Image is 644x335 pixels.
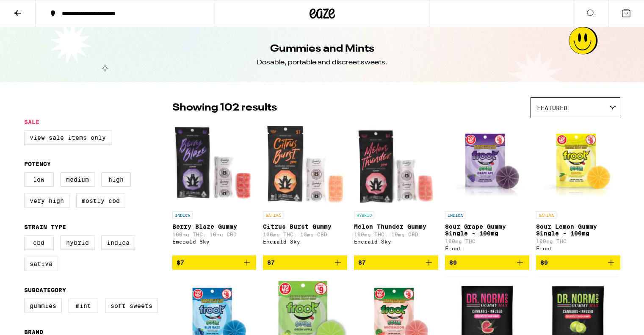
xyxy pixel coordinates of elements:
label: Mint [69,299,98,313]
p: INDICA [172,211,193,219]
div: Emerald Sky [354,239,438,244]
label: Mostly CBD [76,194,125,208]
label: Indica [101,235,135,250]
legend: Subcategory [24,287,66,293]
span: $9 [449,259,457,266]
h1: Gummies and Mints [270,42,374,56]
button: Add to bag [354,255,438,270]
span: $9 [540,259,548,266]
a: Open page for Melon Thunder Gummy from Emerald Sky [354,122,438,255]
p: Berry Blaze Gummy [172,223,257,230]
a: Open page for Sour Lemon Gummy Single - 100mg from Froot [536,122,620,255]
button: Add to bag [263,255,347,270]
p: 100mg THC: 10mg CBD [172,232,257,237]
span: $7 [177,259,184,266]
p: INDICA [445,211,465,219]
legend: Strain Type [24,224,66,230]
button: Add to bag [172,255,257,270]
div: Dosable, portable and discreet sweets. [257,58,387,67]
p: Showing 102 results [172,101,277,115]
img: Froot - Sour Grape Gummy Single - 100mg [445,122,529,207]
label: Gummies [24,299,62,313]
p: Melon Thunder Gummy [354,223,438,230]
img: Emerald Sky - Melon Thunder Gummy [354,122,438,207]
p: 100mg THC [536,238,620,244]
label: CBD [24,235,54,250]
span: $7 [358,259,366,266]
p: SATIVA [536,211,556,219]
div: Emerald Sky [263,239,347,244]
div: Froot [536,246,620,251]
a: Open page for Berry Blaze Gummy from Emerald Sky [172,122,257,255]
span: $7 [267,259,275,266]
label: Low [24,172,54,187]
p: Sour Lemon Gummy Single - 100mg [536,223,620,237]
p: 100mg THC [445,238,529,244]
p: Citrus Burst Gummy [263,223,347,230]
img: Emerald Sky - Citrus Burst Gummy [263,122,347,207]
p: HYBRID [354,211,374,219]
button: Add to bag [536,255,620,270]
a: Open page for Sour Grape Gummy Single - 100mg from Froot [445,122,529,255]
label: Sativa [24,257,58,271]
legend: Potency [24,161,51,167]
label: View Sale Items Only [24,130,111,145]
legend: Sale [24,119,39,125]
label: Hybrid [61,235,94,250]
p: SATIVA [263,211,283,219]
label: High [101,172,131,187]
img: Emerald Sky - Berry Blaze Gummy [172,122,257,207]
button: Add to bag [445,255,529,270]
img: Froot - Sour Lemon Gummy Single - 100mg [536,122,620,207]
div: Froot [445,246,529,251]
span: Featured [537,105,567,111]
label: Very High [24,194,69,208]
p: Sour Grape Gummy Single - 100mg [445,223,529,237]
a: Open page for Citrus Burst Gummy from Emerald Sky [263,122,347,255]
p: 100mg THC: 10mg CBD [263,232,347,237]
p: 100mg THC: 10mg CBD [354,232,438,237]
label: Soft Sweets [105,299,158,313]
label: Medium [61,172,94,187]
div: Emerald Sky [172,239,257,244]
